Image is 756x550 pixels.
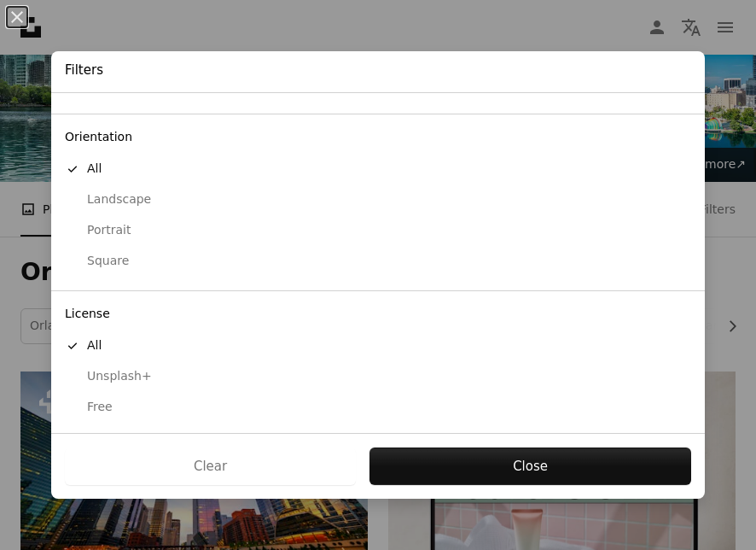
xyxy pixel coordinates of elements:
[51,331,705,361] button: All
[65,337,691,354] div: All
[51,121,705,154] div: Orientation
[51,154,705,184] button: All
[51,361,705,392] button: Unsplash+
[65,399,691,416] div: Free
[51,246,705,277] button: Square
[65,368,691,385] div: Unsplash+
[51,215,705,246] button: Portrait
[369,448,691,485] button: Close
[51,392,705,423] button: Free
[51,184,705,215] button: Landscape
[65,191,691,208] div: Landscape
[65,448,356,485] button: Clear
[65,61,103,79] h4: Filters
[51,298,705,331] div: License
[65,222,691,239] div: Portrait
[65,161,691,178] div: All
[65,253,691,270] div: Square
